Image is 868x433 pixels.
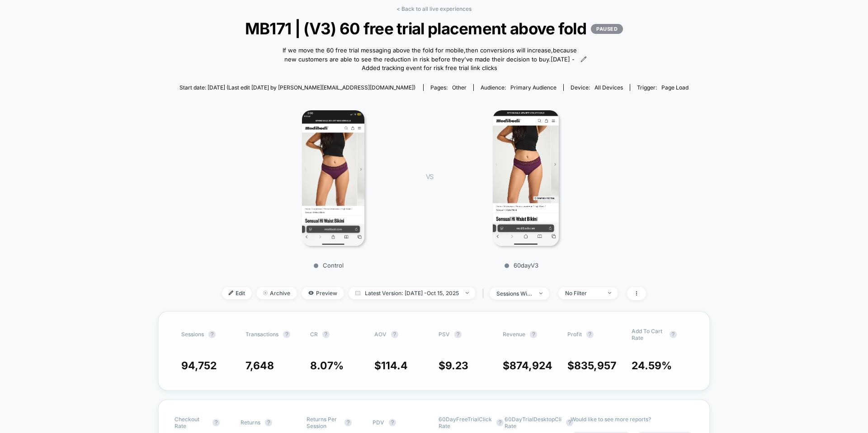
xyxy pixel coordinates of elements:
img: Control main [302,110,365,246]
button: ? [322,331,330,338]
span: 94,752 [181,359,217,372]
span: Profit [567,331,582,338]
span: CR [310,331,318,338]
img: edit [229,291,233,295]
span: $ [503,359,552,372]
button: ? [283,331,290,338]
span: other [452,84,467,91]
span: Transactions [245,331,278,338]
div: Audience: [481,84,557,91]
span: PDV [373,419,384,426]
span: MB171 | (V3) 60 free trial placement above fold [205,19,663,38]
div: Pages: [430,84,467,91]
button: ? [530,331,537,338]
button: ? [212,419,220,426]
p: 60dayV3 [442,262,600,269]
span: all devices [594,84,623,91]
button: ? [208,331,216,338]
button: ? [586,331,594,338]
span: 24.59 % [632,359,672,372]
img: end [466,292,469,294]
span: Returns [241,419,260,426]
span: Add To Cart Rate [632,328,665,341]
div: Trigger: [637,84,689,91]
div: sessions with impression [496,290,533,297]
span: 874,924 [509,359,552,372]
span: Primary Audience [510,84,557,91]
span: $ [374,359,408,372]
span: Preview [302,287,344,299]
span: Checkout Rate [175,416,208,429]
button: ? [454,331,462,338]
span: Sessions [181,331,204,338]
img: calendar [355,291,360,295]
span: 60DayTrialDesktopCli rate [505,416,561,429]
span: 8.07 % [310,359,344,372]
p: PAUSED [591,24,623,34]
a: < Back to all live experiences [396,5,472,12]
div: No Filter [565,290,601,297]
span: Edit [222,287,252,299]
span: $ [439,359,468,372]
img: end [608,292,611,294]
button: ? [496,419,504,426]
button: ? [670,331,677,338]
span: Archive [256,287,297,299]
button: ? [265,419,272,426]
button: ? [344,419,352,426]
span: Returns Per Session [307,416,340,429]
span: If we move the 60 free trial messaging above the fold for mobile,then conversions will increase,b... [281,46,578,73]
span: 60DayFreeTrialClick rate [439,416,492,429]
span: $ [567,359,616,372]
p: Would like to see more reports? [571,416,693,423]
button: ? [566,419,573,426]
span: | [480,287,490,300]
span: 114.4 [381,359,408,372]
span: PSV [439,331,450,338]
button: ? [391,331,398,338]
button: ? [389,419,396,426]
span: 9.23 [445,359,468,372]
span: 835,957 [574,359,616,372]
span: Latest Version: [DATE] - Oct 15, 2025 [349,287,476,299]
p: Control [250,262,408,269]
img: 60dayV3 main [493,110,559,246]
span: Device: [563,84,630,91]
img: end [263,291,268,295]
span: AOV [374,331,387,338]
img: end [539,292,542,294]
span: Page Load [661,84,689,91]
span: Revenue [503,331,525,338]
span: 7,648 [245,359,274,372]
span: VS [426,173,433,180]
span: Start date: [DATE] (Last edit [DATE] by [PERSON_NAME][EMAIL_ADDRESS][DOMAIN_NAME]) [179,84,415,91]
